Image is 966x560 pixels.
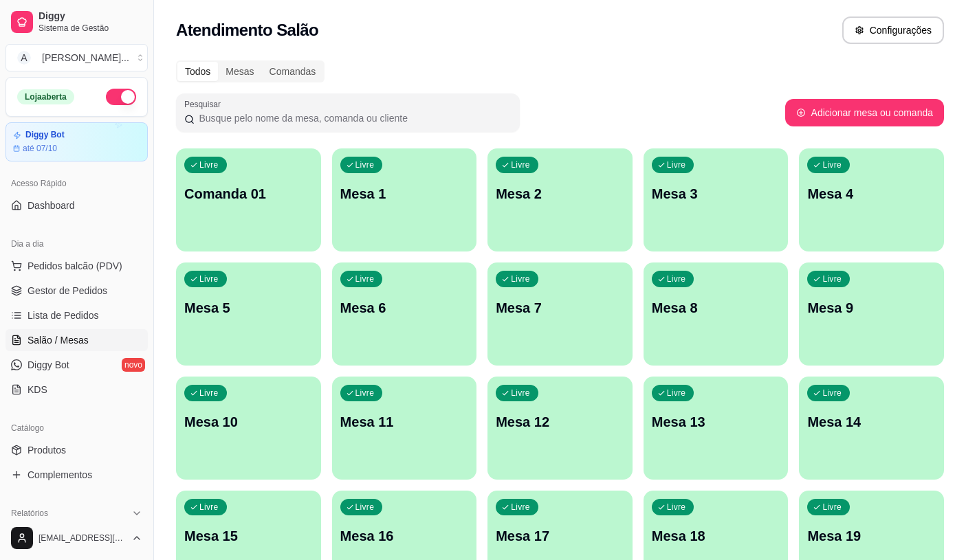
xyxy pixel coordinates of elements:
a: KDS [6,379,148,401]
span: Pedidos balcão (PDV) [28,259,122,273]
h2: Atendimento Salão [176,19,318,41]
button: LivreMesa 8 [644,262,789,366]
button: LivreMesa 6 [332,262,477,366]
a: DiggySistema de Gestão [6,5,148,38]
div: Acesso Rápido [6,172,148,194]
span: Salão / Mesas [28,333,89,347]
p: Mesa 6 [340,298,469,317]
button: LivreMesa 12 [487,377,633,480]
span: Dashboard [28,199,75,212]
a: Lista de Pedidos [6,304,148,326]
p: Livre [199,502,219,513]
p: Mesa 9 [807,298,936,317]
div: [PERSON_NAME] ... [42,51,129,65]
button: LivreMesa 7 [487,262,633,366]
button: LivreComanda 01 [176,148,321,251]
div: Loja aberta [17,89,74,104]
button: Configurações [842,16,944,44]
p: Livre [199,159,219,170]
p: Comanda 01 [184,184,313,203]
button: LivreMesa 4 [799,148,944,251]
p: Mesa 3 [652,184,780,203]
span: [EMAIL_ADDRESS][DOMAIN_NAME] [39,533,126,544]
p: Mesa 10 [184,412,313,432]
div: Mesas [218,62,261,81]
p: Mesa 16 [340,526,469,546]
button: Pedidos balcão (PDV) [6,255,148,277]
a: Complementos [6,464,148,486]
p: Mesa 8 [652,298,780,317]
div: Catálogo [6,417,148,439]
p: Livre [822,159,842,170]
p: Livre [355,502,375,513]
p: Mesa 14 [807,412,936,432]
p: Livre [667,273,686,284]
p: Livre [199,273,219,284]
p: Mesa 19 [807,526,936,546]
button: Adicionar mesa ou comanda [785,99,944,126]
div: Dia a dia [6,233,148,255]
p: Livre [355,273,375,284]
p: Livre [822,388,842,399]
span: A [17,51,31,65]
a: Dashboard [6,194,148,216]
a: Diggy Botnovo [6,354,148,376]
a: Salão / Mesas [6,329,148,351]
span: KDS [28,383,47,396]
a: Produtos [6,439,148,461]
p: Mesa 4 [807,184,936,203]
p: Livre [822,273,842,284]
a: Diggy Botaté 07/10 [6,122,148,161]
div: Comandas [262,62,324,81]
button: LivreMesa 3 [644,148,789,251]
p: Mesa 13 [652,412,780,432]
p: Mesa 5 [184,298,313,317]
span: Relatórios [11,508,48,519]
p: Mesa 18 [652,526,780,546]
p: Livre [199,388,219,399]
p: Mesa 11 [340,412,469,432]
span: Diggy [39,10,142,23]
p: Livre [667,159,686,170]
p: Livre [511,273,530,284]
button: LivreMesa 14 [799,377,944,480]
p: Livre [667,502,686,513]
p: Mesa 7 [496,298,624,317]
article: até 07/10 [23,143,57,154]
p: Livre [511,502,530,513]
button: LivreMesa 10 [176,377,321,480]
span: Lista de Pedidos [28,309,99,322]
span: Produtos [28,443,66,457]
p: Mesa 2 [496,184,624,203]
button: LivreMesa 5 [176,262,321,366]
button: LivreMesa 2 [487,148,633,251]
button: LivreMesa 11 [332,377,477,480]
p: Livre [667,388,686,399]
p: Livre [511,388,530,399]
button: Alterar Status [106,89,136,105]
span: Sistema de Gestão [39,23,142,34]
a: Gestor de Pedidos [6,280,148,302]
p: Livre [822,502,842,513]
p: Mesa 12 [496,412,624,432]
p: Mesa 17 [496,526,624,546]
span: Diggy Bot [28,358,69,372]
p: Livre [511,159,530,170]
button: Select a team [6,44,148,71]
p: Mesa 1 [340,184,469,203]
input: Pesquisar [195,111,512,125]
button: LivreMesa 1 [332,148,477,251]
p: Livre [355,159,375,170]
span: Gestor de Pedidos [28,284,107,298]
label: Pesquisar [184,98,226,110]
p: Livre [355,388,375,399]
button: [EMAIL_ADDRESS][DOMAIN_NAME] [6,522,148,555]
button: LivreMesa 9 [799,262,944,366]
p: Mesa 15 [184,526,313,546]
div: Todos [177,62,218,81]
button: LivreMesa 13 [644,377,789,480]
article: Diggy Bot [25,130,65,140]
span: Complementos [28,468,92,482]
